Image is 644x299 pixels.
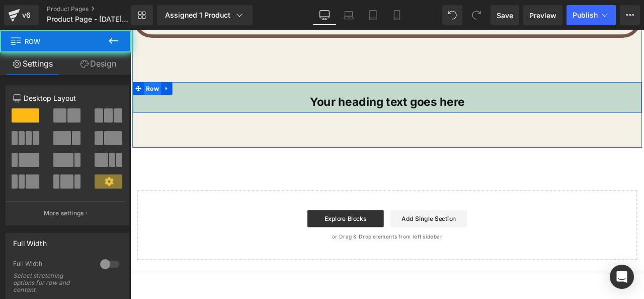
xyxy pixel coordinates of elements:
span: Row [16,62,37,77]
a: Product Pages [47,5,147,13]
div: Open Intercom Messenger [610,265,634,289]
div: v6 [20,9,33,22]
a: Add Single Section [308,213,399,233]
h1: Your heading text goes here [9,77,600,93]
div: Full Width [13,233,47,248]
button: Redo [466,5,487,25]
button: More [620,5,640,25]
div: Assigned 1 Product [165,10,245,20]
span: Preview [529,10,556,21]
a: Tablet [361,5,385,25]
span: Publish [573,11,598,19]
div: Select stretching options for row and content. [13,272,89,293]
div: Full Width [13,260,90,270]
p: Desktop Layout [13,93,122,103]
a: Explore Blocks [210,213,300,233]
span: Save [497,10,513,21]
a: New Library [131,5,153,25]
a: v6 [4,5,39,25]
p: More settings [44,209,84,218]
a: Laptop [337,5,361,25]
span: Row [10,30,111,52]
p: or Drag & Drop elements from left sidebar [24,242,585,249]
a: Expand / Collapse [37,62,50,77]
a: Preview [523,5,562,25]
a: Desktop [312,5,337,25]
a: Mobile [385,5,409,25]
button: More settings [6,201,125,225]
button: Undo [442,5,462,25]
button: Publish [567,5,616,25]
span: Product Page - [DATE] 12:25:00 [47,15,128,23]
a: Design [65,52,131,75]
